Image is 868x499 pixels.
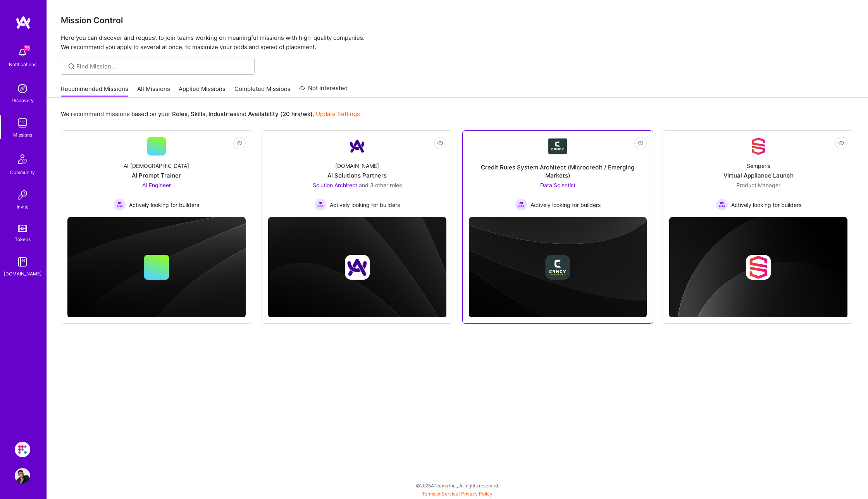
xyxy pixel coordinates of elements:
[15,15,31,29] img: logo
[15,235,31,243] div: Tokens
[13,150,32,168] img: Community
[515,198,527,211] img: Actively looking for builders
[17,203,29,211] div: Invite
[669,217,847,318] img: cover
[10,168,35,176] div: Community
[422,491,493,497] span: |
[208,110,236,118] b: Industries
[61,85,128,97] a: Recommended Missions
[142,182,171,188] span: AI Engineer
[114,198,126,211] img: Actively looking for builders
[469,163,647,179] div: Credit Rules System Architect (Microcredit / Emerging Markets)
[545,255,570,280] img: Company logo
[236,140,243,146] i: icon EyeClosed
[13,131,32,139] div: Missions
[314,198,327,211] img: Actively looking for builders
[15,81,30,96] img: discovery
[191,110,205,118] b: Skills
[61,33,854,52] p: Here you can discover and request to join teams working on meaningful missions with high-quality ...
[540,182,575,188] span: Data Scientist
[313,182,357,188] span: Solution Architect
[4,270,41,278] div: [DOMAIN_NAME]
[268,137,446,211] a: Company Logo[DOMAIN_NAME]AI Solutions PartnersSolution Architect and 3 other rolesActively lookin...
[248,110,313,118] b: Availability (20 hrs/wk)
[723,171,794,179] div: Virtual Appliance Launch
[330,201,400,209] span: Actively looking for builders
[137,85,170,97] a: All Missions
[15,254,30,270] img: guide book
[46,476,868,495] div: © 2025 ATeams Inc., All rights reserved.
[469,137,647,211] a: Company LogoCredit Rules System Architect (Microcredit / Emerging Markets)Data Scientist Actively...
[461,491,493,497] a: Privacy Policy
[348,137,367,156] img: Company Logo
[24,45,30,51] span: 65
[747,162,770,170] div: Semperis
[746,255,771,280] img: Company logo
[422,491,458,497] a: Terms of Service
[172,110,188,118] b: Roles
[76,62,249,70] input: Find Mission...
[234,85,291,97] a: Completed Missions
[179,85,226,97] a: Applied Missions
[61,15,854,25] h3: Mission Control
[13,468,32,484] a: User Avatar
[736,182,780,188] span: Product Manager
[15,115,30,131] img: teamwork
[359,182,402,188] span: and 3 other roles
[731,201,801,209] span: Actively looking for builders
[18,225,27,232] img: tokens
[345,255,370,280] img: Company logo
[335,162,379,170] div: [DOMAIN_NAME]
[637,140,644,146] i: icon EyeClosed
[67,62,76,71] i: icon SearchGrey
[15,187,30,203] img: Invite
[67,217,246,318] img: cover
[437,140,443,146] i: icon EyeClosed
[15,442,30,457] img: Evinced: AI-Agents Accessibility Solution
[749,137,768,156] img: Company Logo
[132,171,181,179] div: AI Prompt Trainer
[268,217,446,318] img: cover
[669,137,847,211] a: Company LogoSemperisVirtual Appliance LaunchProduct Manager Actively looking for buildersActively...
[716,198,728,211] img: Actively looking for builders
[9,60,36,68] div: Notifications
[67,137,246,211] a: AI [DEMOGRAPHIC_DATA]AI Prompt TrainerAI Engineer Actively looking for buildersActively looking f...
[530,201,601,209] span: Actively looking for builders
[469,217,647,318] img: cover
[299,84,348,97] a: Not Interested
[61,110,360,118] p: We recommend missions based on your , , and .
[15,45,30,60] img: bell
[124,162,189,170] div: AI [DEMOGRAPHIC_DATA]
[838,140,844,146] i: icon EyeClosed
[12,96,34,104] div: Discovery
[548,138,567,154] img: Company Logo
[316,110,360,118] a: Update Settings
[129,201,199,209] span: Actively looking for builders
[13,442,32,457] a: Evinced: AI-Agents Accessibility Solution
[15,468,30,484] img: User Avatar
[327,171,387,179] div: AI Solutions Partners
